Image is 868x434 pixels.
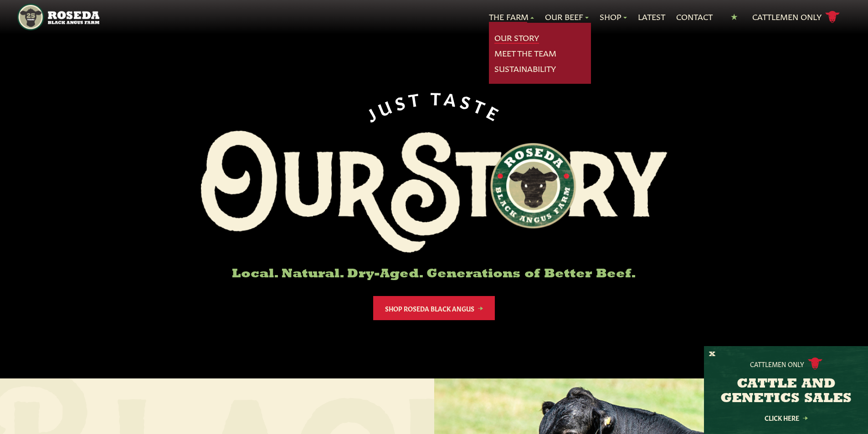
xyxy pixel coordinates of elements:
[485,101,506,123] span: E
[407,88,424,108] span: T
[745,415,827,421] a: Click Here
[676,11,713,23] a: Contact
[392,90,410,111] span: S
[494,47,556,59] a: Meet The Team
[375,94,396,117] span: U
[443,88,461,108] span: A
[489,11,534,23] a: The Farm
[494,32,539,44] a: Our Story
[431,87,445,106] span: T
[459,91,477,112] span: S
[808,357,822,370] img: cattle-icon.svg
[709,350,715,359] button: X
[201,267,668,281] h6: Local. Natural. Dry-Aged. Generations of Better Beef.
[752,9,840,25] a: Cattlemen Only
[362,87,507,123] div: JUST TASTE
[545,11,589,23] a: Our Beef
[600,11,627,23] a: Shop
[638,11,665,23] a: Latest
[373,296,495,320] a: Shop Roseda Black Angus
[494,63,556,75] a: Sustainability
[201,131,668,253] img: Roseda Black Aangus Farm
[362,102,381,123] span: J
[715,377,857,406] h3: CATTLE AND GENETICS SALES
[472,95,492,117] span: T
[17,4,99,31] img: https://roseda.com/wp-content/uploads/2021/05/roseda-25-header.png
[750,359,804,368] p: Cattlemen Only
